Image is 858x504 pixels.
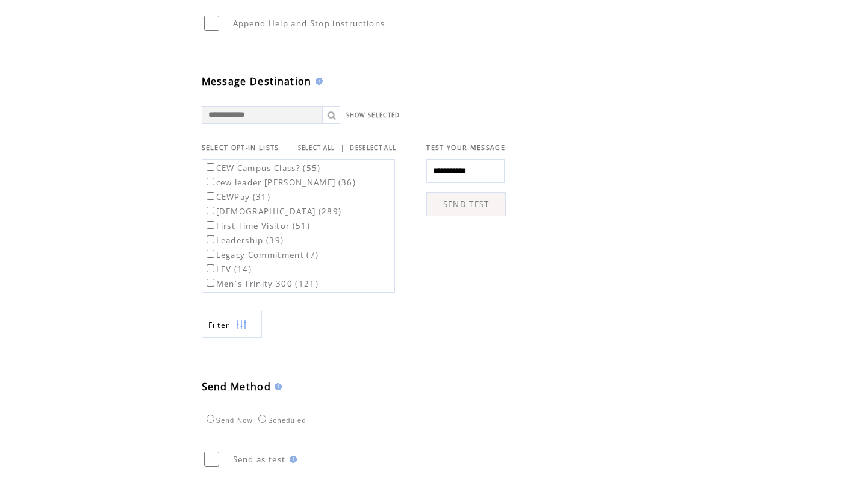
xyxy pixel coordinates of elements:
[202,143,279,152] span: SELECT OPT-IN LISTS
[207,221,214,229] input: First Time Visitor (51)
[207,264,214,272] input: LEV (14)
[204,177,356,188] label: cew leader [PERSON_NAME] (36)
[204,417,253,424] label: Send Now
[312,78,323,85] img: help.gif
[298,144,335,152] a: SELECT ALL
[426,143,505,152] span: TEST YOUR MESSAGE
[204,163,321,173] label: CEW Campus Class? (55)
[204,264,252,275] label: LEV (14)
[255,417,306,424] label: Scheduled
[204,235,284,246] label: Leadership (39)
[346,111,400,119] a: SHOW SELECTED
[426,192,506,216] a: SEND TEST
[207,415,214,423] input: Send Now
[208,320,230,330] span: Show filters
[202,311,262,338] a: Filter
[204,278,319,289] label: Men`s Trinity 300 (121)
[233,18,385,29] span: Append Help and Stop instructions
[233,454,286,465] span: Send as test
[258,415,266,423] input: Scheduled
[286,456,297,463] img: help.gif
[207,192,214,200] input: CEWPay (31)
[207,207,214,214] input: [DEMOGRAPHIC_DATA] (289)
[204,249,319,260] label: Legacy Commitment (7)
[350,144,396,152] a: DESELECT ALL
[202,75,312,88] span: Message Destination
[204,206,342,217] label: [DEMOGRAPHIC_DATA] (289)
[207,250,214,258] input: Legacy Commitment (7)
[204,191,271,202] label: CEWPay (31)
[204,220,311,231] label: First Time Visitor (51)
[207,163,214,171] input: CEW Campus Class? (55)
[207,178,214,185] input: cew leader [PERSON_NAME] (36)
[207,279,214,287] input: Men`s Trinity 300 (121)
[202,380,272,393] span: Send Method
[271,383,282,390] img: help.gif
[207,235,214,243] input: Leadership (39)
[340,142,345,153] span: |
[236,311,247,338] img: filters.png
